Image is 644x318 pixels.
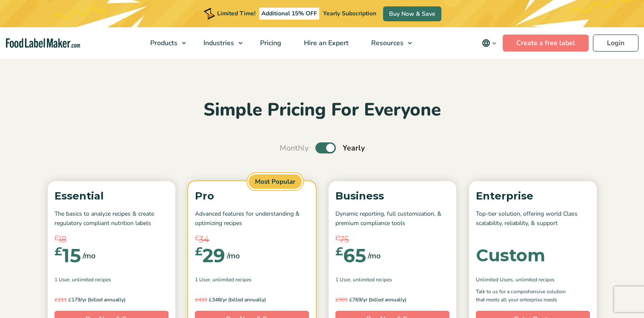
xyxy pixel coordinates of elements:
span: £ [335,233,339,243]
p: The basics to analyze recipes & create regulatory compliant nutrition labels [54,209,169,228]
span: Monthly [280,142,309,154]
a: Products [139,27,190,59]
p: 348/yr (billed annually) [195,295,309,304]
span: £ [209,296,212,303]
a: Hire an Expert [293,27,358,59]
span: /mo [227,250,240,262]
span: /mo [83,250,95,262]
span: Industries [201,38,235,48]
div: 29 [195,246,225,265]
span: 18 [58,233,66,246]
p: Talk to us for a comprehensive solution that meets all your enterprise needs [476,288,574,304]
del: 211 [54,296,67,303]
span: /mo [368,250,381,262]
div: 65 [335,246,366,265]
span: , Unlimited Recipes [350,276,392,283]
span: £ [335,246,343,257]
span: 34 [199,233,209,246]
label: Toggle [315,142,336,153]
div: 15 [54,246,81,265]
span: Yearly Subscription [323,9,376,17]
p: Advanced features for understanding & optimizing recipes [195,209,309,228]
span: , Unlimited Recipes [513,276,555,283]
a: Industries [192,27,247,59]
span: £ [195,296,198,303]
span: 75 [339,233,349,246]
a: Resources [360,27,416,59]
span: £ [349,296,352,303]
a: Create a free label [503,35,589,52]
span: £ [195,246,203,257]
span: , Unlimited Recipes [69,276,111,283]
span: £ [195,233,199,243]
p: Dynamic reporting, full customization, & premium compliance tools [335,209,449,228]
del: 410 [195,296,207,303]
span: , Unlimited Recipes [210,276,252,283]
span: £ [335,296,339,303]
span: Most Popular [247,173,303,191]
span: 1 User [195,276,210,283]
span: 1 User [335,276,350,283]
span: Resources [369,38,404,48]
span: Limited Time! [217,9,255,17]
span: £ [54,233,58,243]
h2: Simple Pricing For Everyone [43,98,601,122]
span: Pricing [258,38,282,48]
p: Business [335,188,449,204]
span: Unlimited Users [476,276,513,283]
span: 1 User [54,276,69,283]
p: Enterprise [476,188,590,204]
del: 905 [335,296,348,303]
span: £ [68,296,72,303]
p: Pro [195,188,309,204]
a: Login [593,35,638,52]
p: Essential [54,188,169,204]
a: Pricing [249,27,291,59]
span: £ [54,246,62,257]
p: Top-tier solution, offering world Class scalability, reliability, & support [476,209,590,228]
span: £ [54,296,58,303]
span: Yearly [343,142,365,154]
div: Custom [476,247,545,264]
p: 769/yr (billed annually) [335,295,449,304]
p: 179/yr (billed annually) [54,295,169,304]
a: Buy Now & Save [383,6,441,21]
span: Products [148,38,178,48]
span: Additional 15% OFF [259,8,319,20]
span: Hire an Expert [301,38,349,48]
